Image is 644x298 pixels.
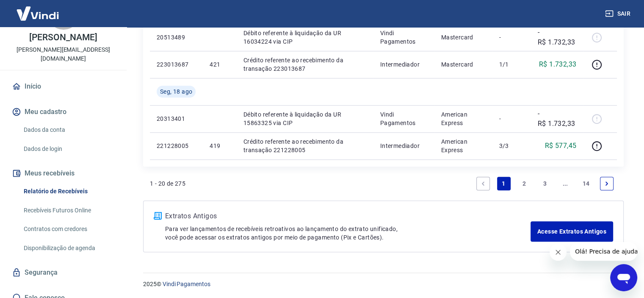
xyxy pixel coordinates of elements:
a: Jump forward [558,177,572,190]
p: Vindi Pagamentos [380,29,428,46]
p: R$ 577,45 [545,141,577,151]
p: Para ver lançamentos de recebíveis retroativos ao lançamento do extrato unificado, você pode aces... [165,225,531,242]
p: Mastercard [441,60,486,69]
a: Vindi Pagamentos [163,281,210,287]
a: Acesse Extratos Antigos [531,221,613,242]
p: American Express [441,110,486,127]
p: -R$ 1.732,33 [538,27,576,47]
iframe: Mensagem da empresa [570,242,637,261]
p: [PERSON_NAME][EMAIL_ADDRESS][DOMAIN_NAME] [7,45,120,63]
a: Início [10,77,116,96]
p: -R$ 1.732,33 [538,109,576,129]
p: 419 [210,142,229,150]
button: Meu cadastro [10,103,116,121]
a: Page 14 [579,177,593,190]
iframe: Botão para abrir a janela de mensagens [610,264,637,291]
p: 2025 © [143,280,624,289]
p: 20513489 [157,33,196,42]
a: Disponibilização de agenda [20,240,116,257]
p: Débito referente à liquidação da UR 16034224 via CIP [243,29,367,46]
p: R$ 1.732,33 [539,59,576,70]
span: Olá! Precisa de ajuda? [5,6,71,13]
p: Extratos Antigos [165,211,531,221]
span: Seg, 18 ago [160,87,192,96]
p: Vindi Pagamentos [380,110,428,127]
p: Crédito referente ao recebimento da transação 223013687 [243,56,367,73]
a: Previous page [476,177,490,190]
p: - [499,33,524,42]
p: 1 - 20 de 275 [150,179,185,188]
p: 20313401 [157,114,196,123]
a: Dados da conta [20,121,116,139]
p: [PERSON_NAME] [29,33,97,42]
img: Vindi [10,0,65,26]
a: Relatório de Recebíveis [20,183,116,200]
img: ícone [154,212,162,220]
ul: Pagination [473,173,617,194]
a: Segurança [10,263,116,282]
p: 221228005 [157,142,196,150]
p: 3/3 [499,142,524,150]
button: Sair [603,6,634,22]
p: Débito referente à liquidação da UR 15863325 via CIP [243,110,367,127]
p: American Express [441,137,486,154]
a: Next page [600,177,614,190]
p: Mastercard [441,33,486,42]
iframe: Fechar mensagem [550,244,567,261]
p: 1/1 [499,60,524,69]
a: Dados de login [20,140,116,158]
a: Page 2 [517,177,531,190]
button: Meus recebíveis [10,164,116,183]
p: - [499,114,524,123]
a: Contratos com credores [20,220,116,238]
a: Page 3 [538,177,552,190]
p: 421 [210,60,229,69]
p: Crédito referente ao recebimento da transação 221228005 [243,137,367,154]
a: Recebíveis Futuros Online [20,202,116,219]
a: Page 1 is your current page [497,177,511,190]
p: Intermediador [380,60,428,69]
p: Intermediador [380,142,428,150]
p: 223013687 [157,60,196,69]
